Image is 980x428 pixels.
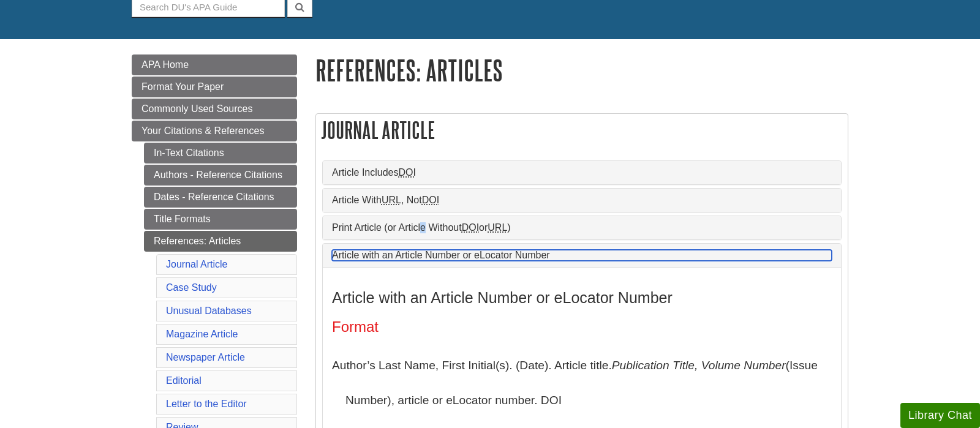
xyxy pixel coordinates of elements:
[144,209,297,230] a: Title Formats
[132,121,297,141] a: Your Citations & References
[399,167,416,178] abbr: Digital Object Identifier. This is the string of numbers associated with a particular article. No...
[132,99,297,119] a: Commonly Used Sources
[166,375,202,386] a: Editorial
[141,59,189,70] span: APA Home
[166,352,245,362] a: Newspaper Article
[316,114,848,146] h2: Journal Article
[332,222,832,233] a: Print Article (or Article WithoutDOIorURL)
[132,54,297,75] a: APA Home
[900,403,980,428] button: Library Chat
[332,319,832,335] h4: Format
[144,231,297,252] a: References: Articles
[166,306,252,316] a: Unusual Databases
[332,167,832,178] a: Article IncludesDOI
[612,359,786,372] i: Publication Title, Volume Number
[141,126,264,136] span: Your Citations & References
[332,250,832,261] a: Article with an Article Number or eLocator Number
[144,187,297,208] a: Dates - Reference Citations
[141,81,224,92] span: Format Your Paper
[166,282,217,293] a: Case Study
[166,259,228,269] a: Journal Article
[332,289,832,307] h3: Article with an Article Number or eLocator Number
[488,222,507,233] abbr: Uniform Resource Locator. This is the web/URL address found in the address bar of a webpage.
[462,222,479,233] abbr: Digital Object Identifier. This is the string of numbers associated with a particular article. No...
[144,165,297,186] a: Authors - Reference Citations
[144,143,297,163] a: In-Text Citations
[422,195,439,205] abbr: Digital Object Identifier. This is the string of numbers associated with a particular article. No...
[166,329,238,339] a: Magazine Article
[315,54,848,86] h1: References: Articles
[166,399,247,409] a: Letter to the Editor
[141,103,252,114] span: Commonly Used Sources
[332,348,832,418] p: Author’s Last Name, First Initial(s). (Date). Article title. (Issue Number), article or eLocator ...
[132,77,297,97] a: Format Your Paper
[382,195,401,205] abbr: Uniform Resource Locator. This is the web/URL address found in the address bar of a webpage.
[332,195,832,206] a: Article WithURL, NotDOI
